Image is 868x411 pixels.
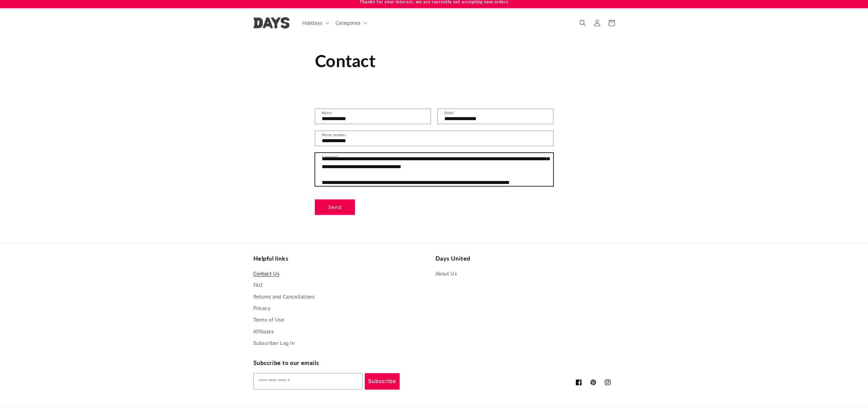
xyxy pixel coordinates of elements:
[575,16,590,30] summary: Search
[253,359,434,367] h2: Subscribe to our emails
[253,373,363,390] input: Enter your email
[332,16,370,30] summary: Categories
[365,373,400,390] button: Subscribe
[253,303,271,314] a: Privacy
[253,270,280,280] a: Contact Us
[253,255,433,262] h2: Helpful links
[253,291,315,303] a: Returns and Cancellations
[253,314,284,326] a: Terms of Use
[315,50,553,72] h1: Contact
[253,280,263,291] a: FAQ
[253,17,290,29] img: Days United
[302,20,323,26] span: Holidays
[435,255,615,262] h2: Days United
[253,326,274,338] a: Affiliates
[435,270,457,280] a: About Us
[336,20,361,26] span: Categories
[253,338,295,349] a: Subscriber Log In
[315,199,355,215] button: Send
[298,16,332,30] summary: Holidays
